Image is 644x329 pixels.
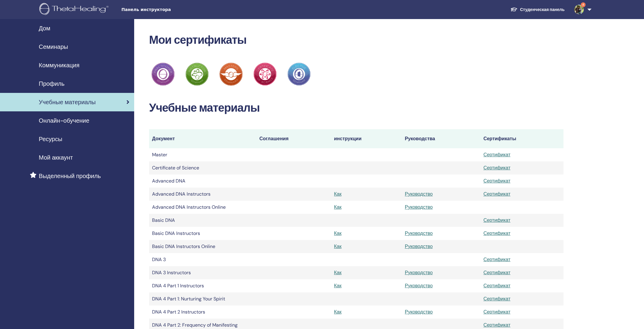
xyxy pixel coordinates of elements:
[149,174,256,188] td: Advanced DNA
[334,283,341,289] a: Как
[39,79,64,88] span: Профиль
[405,309,433,315] a: Руководство
[506,4,569,15] a: Студенческая панель
[483,269,510,276] a: Сертификат
[334,204,341,210] a: Как
[219,63,243,86] img: Practitioner
[483,230,510,236] a: Сертификат
[574,5,584,14] img: default.jpg
[149,253,256,266] td: DNA 3
[149,292,256,305] td: DNA 4 Part 1: Nurturing Your Spirit
[149,201,256,214] td: Advanced DNA Instructors Online
[253,63,277,86] img: Practitioner
[405,283,433,289] a: Руководство
[149,33,563,47] h2: Мои сертификаты
[334,309,341,315] a: Как
[149,240,256,253] td: Basic DNA Instructors Online
[121,7,211,13] span: Панель инструктора
[39,135,62,144] span: Ресурсы
[334,269,341,276] a: Как
[149,227,256,240] td: Basic DNA Instructors
[39,153,73,162] span: Мой аккаунт
[405,191,433,197] a: Руководство
[149,148,256,161] td: Master
[483,217,510,223] a: Сертификат
[151,63,175,86] img: Practitioner
[510,7,518,12] img: graduation-cap-white.svg
[149,129,256,148] th: Документ
[39,24,50,33] span: Дом
[149,188,256,201] td: Advanced DNA Instructors
[581,2,586,7] span: 4
[39,61,79,70] span: Коммуникация
[483,322,510,328] a: Сертификат
[483,256,510,263] a: Сертификат
[483,283,510,289] a: Сертификат
[334,230,341,236] a: Как
[331,129,402,148] th: инструкции
[483,165,510,171] a: Сертификат
[149,101,563,115] h2: Учебные материалы
[39,3,111,16] img: logo.png
[483,178,510,184] a: Сертификат
[483,309,510,315] a: Сертификат
[39,171,101,180] span: Выделенный профиль
[334,191,341,197] a: Как
[405,269,433,276] a: Руководство
[39,98,96,107] span: Учебные материалы
[334,243,341,250] a: Как
[405,230,433,236] a: Руководство
[405,243,433,250] a: Руководство
[483,191,510,197] a: Сертификат
[149,161,256,174] td: Certificate of Science
[402,129,481,148] th: Руководства
[149,279,256,292] td: DNA 4 Part 1 Instructors
[287,63,311,86] img: Practitioner
[256,129,331,148] th: Соглашения
[149,266,256,279] td: DNA 3 Instructors
[39,116,89,125] span: Онлайн-обучение
[483,152,510,158] a: Сертификат
[405,204,433,210] a: Руководство
[483,296,510,302] a: Сертификат
[185,63,209,86] img: Practitioner
[39,42,68,51] span: Семинары
[480,129,563,148] th: Сертификаты
[149,305,256,319] td: DNA 4 Part 2 Instructors
[149,214,256,227] td: Basic DNA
